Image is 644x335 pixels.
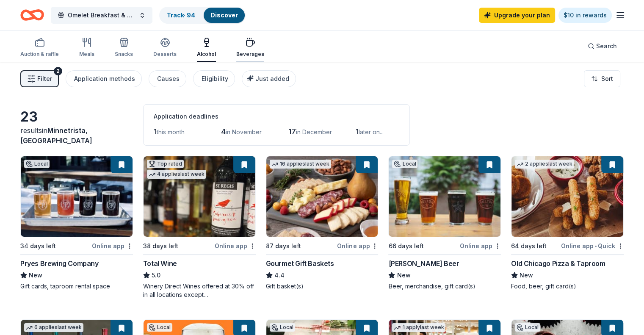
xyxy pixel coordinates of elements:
[20,126,92,145] span: Minnetrista, [GEOGRAPHIC_DATA]
[296,128,332,136] span: in December
[20,70,59,87] button: Filter2
[154,111,399,122] div: Application deadlines
[274,270,285,280] span: 4.4
[515,160,574,169] div: 2 applies last week
[153,34,177,62] button: Desserts
[147,323,172,332] div: Local
[24,160,50,168] div: Local
[397,270,410,280] span: New
[157,128,185,136] span: this month
[20,51,59,58] div: Auction & raffle
[479,8,555,23] a: Upgrade your plan
[20,108,133,125] div: 23
[601,74,613,84] span: Sort
[92,241,133,251] div: Online app
[20,156,133,291] a: Image for Pryes Brewing CompanyLocal34 days leftOnline appPryes Brewing CompanyNewGift cards, tap...
[266,241,301,251] div: 87 days left
[215,241,256,251] div: Online app
[388,241,423,251] div: 66 days left
[584,70,620,87] button: Sort
[392,160,417,168] div: Local
[266,156,378,237] img: Image for Gourmet Gift Baskets
[255,75,289,82] span: Just added
[115,51,133,58] div: Snacks
[193,70,235,87] button: Eligibility
[561,241,624,251] div: Online app Quick
[144,156,255,237] img: Image for Total Wine
[266,258,334,269] div: Gourmet Gift Baskets
[167,11,195,19] a: Track· 94
[226,128,262,136] span: in November
[20,125,133,146] div: results
[202,74,228,84] div: Eligibility
[236,34,264,62] button: Beverages
[79,34,94,62] button: Meals
[149,70,186,87] button: Causes
[221,127,226,136] span: 4
[242,70,296,87] button: Just added
[20,241,56,251] div: 34 days left
[236,51,264,58] div: Beverages
[388,156,501,291] a: Image for Fulton BeerLocal66 days leftOnline app[PERSON_NAME] BeerNewBeer, merchandise, gift card(s)
[511,241,547,251] div: 64 days left
[511,156,624,291] a: Image for Old Chicago Pizza & Taproom2 applieslast week64 days leftOnline app•QuickOld Chicago Pi...
[51,7,152,24] button: Omelet Breakfast & Silent Auction Fundraiser
[68,10,135,20] span: Omelet Breakfast & Silent Auction Fundraiser
[210,11,238,19] a: Discover
[197,51,216,58] div: Alcohol
[197,34,216,62] button: Alcohol
[54,67,62,75] div: 2
[511,282,624,291] div: Food, beer, gift card(s)
[288,127,296,136] span: 17
[520,270,533,280] span: New
[20,282,133,291] div: Gift cards, taproom rental space
[152,270,160,280] span: 5.0
[143,241,178,251] div: 38 days left
[159,7,246,24] button: Track· 94Discover
[266,282,379,291] div: Gift basket(s)
[388,282,501,291] div: Beer, merchandise, gift card(s)
[37,74,52,84] span: Filter
[143,282,256,299] div: Winery Direct Wines offered at 30% off in all locations except [GEOGRAPHIC_DATA], [GEOGRAPHIC_DAT...
[270,323,295,332] div: Local
[596,41,617,51] span: Search
[143,258,177,269] div: Total Wine
[66,70,142,87] button: Application methods
[595,243,597,249] span: •
[356,127,359,136] span: 1
[511,156,623,237] img: Image for Old Chicago Pizza & Taproom
[153,51,177,58] div: Desserts
[29,270,42,280] span: New
[157,74,180,84] div: Causes
[79,51,94,58] div: Meals
[20,34,59,62] button: Auction & raffle
[460,241,501,251] div: Online app
[20,5,44,25] a: Home
[558,8,612,23] a: $10 in rewards
[147,170,206,179] div: 4 applies last week
[143,156,256,299] a: Image for Total WineTop rated4 applieslast week38 days leftOnline appTotal Wine5.0Winery Direct W...
[581,38,624,55] button: Search
[74,74,135,84] div: Application methods
[511,258,605,269] div: Old Chicago Pizza & Taproom
[388,258,459,269] div: [PERSON_NAME] Beer
[24,323,83,332] div: 6 applies last week
[147,160,184,168] div: Top rated
[20,126,92,145] span: in
[359,128,384,136] span: later on...
[154,127,157,136] span: 1
[115,34,133,62] button: Snacks
[21,156,133,237] img: Image for Pryes Brewing Company
[337,241,378,251] div: Online app
[389,156,500,237] img: Image for Fulton Beer
[515,323,540,332] div: Local
[20,258,99,269] div: Pryes Brewing Company
[266,156,379,291] a: Image for Gourmet Gift Baskets16 applieslast week87 days leftOnline appGourmet Gift Baskets4.4Gif...
[270,160,331,169] div: 16 applies last week
[392,323,445,332] div: 1 apply last week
